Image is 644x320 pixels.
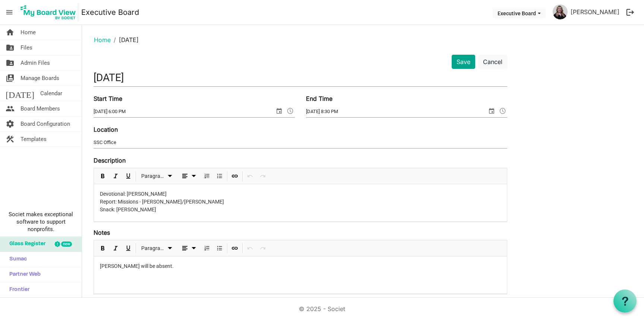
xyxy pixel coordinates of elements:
[139,172,176,181] button: Paragraph dropdownbutton
[20,116,70,131] span: Board Configuration
[177,240,201,256] div: Alignments
[18,3,81,22] a: My Board View Logo
[94,125,118,134] label: Location
[201,240,213,256] div: Numbered List
[6,237,45,252] span: Glass Register
[6,40,15,55] span: folder_shared
[98,172,108,181] button: Bold
[568,4,622,19] a: [PERSON_NAME]
[213,240,226,256] div: Bulleted List
[177,168,201,184] div: Alignments
[137,168,177,184] div: Formats
[6,71,15,86] span: switch_account
[20,71,59,86] span: Manage Boards
[139,244,176,253] button: Paragraph dropdownbutton
[94,36,111,44] a: Home
[137,240,177,256] div: Formats
[97,168,109,184] div: Bold
[230,244,240,253] button: Insert Link
[20,40,32,55] span: Files
[6,282,29,297] span: Frontier
[6,116,15,131] span: settings
[94,156,126,165] label: Description
[40,86,62,101] span: Calendar
[275,106,284,116] span: select
[6,55,15,70] span: folder_shared
[6,132,15,147] span: construction
[306,94,332,103] label: End Time
[109,168,122,184] div: Italic
[141,172,165,181] span: Paragraph
[94,228,110,237] label: Notes
[122,168,135,184] div: Underline
[178,244,199,253] button: dropdownbutton
[178,172,199,181] button: dropdownbutton
[111,172,121,181] button: Italic
[61,241,72,247] div: new
[622,4,638,20] button: logout
[94,69,507,86] input: Title
[20,55,50,70] span: Admin Files
[213,168,226,184] div: Bulleted List
[20,132,47,147] span: Templates
[97,240,109,256] div: Bold
[215,172,225,181] button: Bulleted List
[6,25,15,40] span: home
[215,244,225,253] button: Bulleted List
[111,244,121,253] button: Italic
[81,5,139,20] a: Executive Board
[228,168,241,184] div: Insert Link
[6,86,34,101] span: [DATE]
[230,172,240,181] button: Insert Link
[20,101,60,116] span: Board Members
[94,94,122,103] label: Start Time
[6,267,41,282] span: Partner Web
[123,244,133,253] button: Underline
[478,55,507,69] button: Cancel
[123,172,133,181] button: Underline
[553,4,568,19] img: NMluhWrUwwEK8NKJ_vw3Z0gY1VjUDYgWNhBvvIlI1gBxmIsDOffBMyespWDkCFBxW8P_PbcUU5a8QOrb7cFjKQ_thumb.png
[20,25,36,40] span: Home
[228,240,241,256] div: Insert Link
[452,55,475,69] button: Save
[202,172,212,181] button: Numbered List
[6,101,15,116] span: people
[6,252,27,267] span: Sumac
[493,8,546,18] button: Executive Board dropdownbutton
[122,240,135,256] div: Underline
[18,3,78,22] img: My Board View Logo
[3,211,78,233] span: Societ makes exceptional software to support nonprofits.
[100,262,501,270] p: [PERSON_NAME] will be absent.
[111,35,139,44] li: [DATE]
[98,244,108,253] button: Bold
[2,5,16,19] span: menu
[299,305,345,313] a: © 2025 - Societ
[109,240,122,256] div: Italic
[100,190,501,214] p: Devotional: [PERSON_NAME] Report: Missions - [PERSON_NAME]/[PERSON_NAME] Snack: [PERSON_NAME]
[202,244,212,253] button: Numbered List
[201,168,213,184] div: Numbered List
[487,106,496,116] span: select
[141,244,165,253] span: Paragraph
